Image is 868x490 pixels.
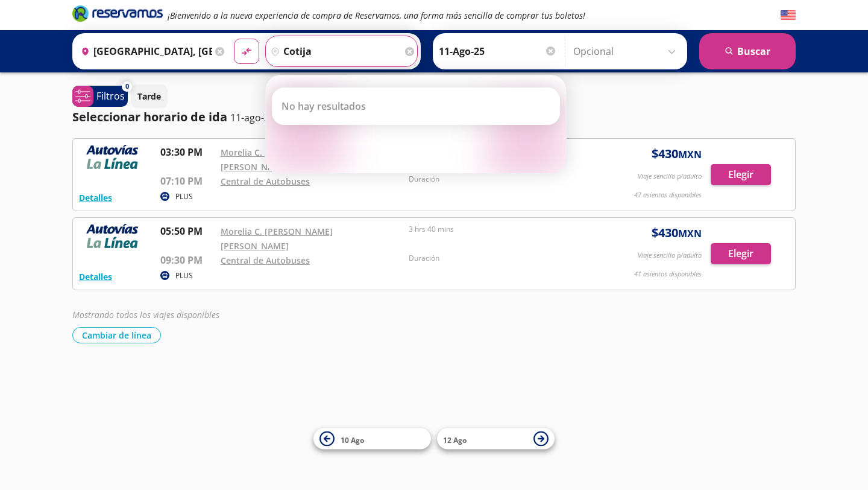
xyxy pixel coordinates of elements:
[699,33,796,69] button: Buscar
[160,253,215,267] p: 09:30 PM
[160,145,215,159] p: 03:30 PM
[678,227,702,240] small: MXN
[221,226,333,252] a: Morelia C. [PERSON_NAME] [PERSON_NAME]
[437,428,555,450] button: 12 Ago
[443,434,467,445] span: 12 Ago
[409,253,591,264] p: Duración
[711,164,771,185] button: Elegir
[409,174,591,185] p: Duración
[711,243,771,264] button: Elegir
[79,145,145,169] img: RESERVAMOS
[76,36,212,66] input: Buscar Origen
[678,148,702,161] small: MXN
[281,100,366,113] p: No hay resultados
[131,84,168,108] button: Tarde
[409,224,591,235] p: 3 hrs 40 mins
[638,171,702,182] p: Viaje sencillo p/adulto
[168,10,585,21] em: ¡Bienvenido a la nueva experiencia de compra de Reservamos, una forma más sencilla de comprar tus...
[175,270,193,281] p: PLUS
[781,8,796,23] button: English
[72,4,163,26] a: Brand Logo
[638,250,702,261] p: Viaje sencillo p/adulto
[634,190,702,200] p: 47 asientos disponibles
[160,224,215,238] p: 05:50 PM
[72,309,219,320] em: Mostrando todos los viajes disponibles
[221,255,310,266] a: Central de Autobuses
[72,86,128,107] button: 0Filtros
[72,327,161,343] button: Cambiar de línea
[175,191,193,202] p: PLUS
[96,89,125,103] p: Filtros
[79,224,145,248] img: RESERVAMOS
[221,176,310,187] a: Central de Autobuses
[72,4,163,22] i: Brand Logo
[160,174,215,188] p: 07:10 PM
[634,269,702,279] p: 41 asientos disponibles
[72,108,227,126] p: Seleccionar horario de ida
[573,36,681,66] input: Opcional
[221,147,333,173] a: Morelia C. [PERSON_NAME] [PERSON_NAME]
[652,224,702,242] span: $ 430
[341,434,364,445] span: 10 Ago
[79,270,112,283] button: Detalles
[652,145,702,163] span: $ 430
[230,110,275,125] p: 11-ago-25
[137,90,161,103] p: Tarde
[79,191,112,204] button: Detalles
[125,81,129,92] span: 0
[439,36,557,66] input: Elegir Fecha
[266,36,402,66] input: Buscar Destino
[313,428,431,450] button: 10 Ago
